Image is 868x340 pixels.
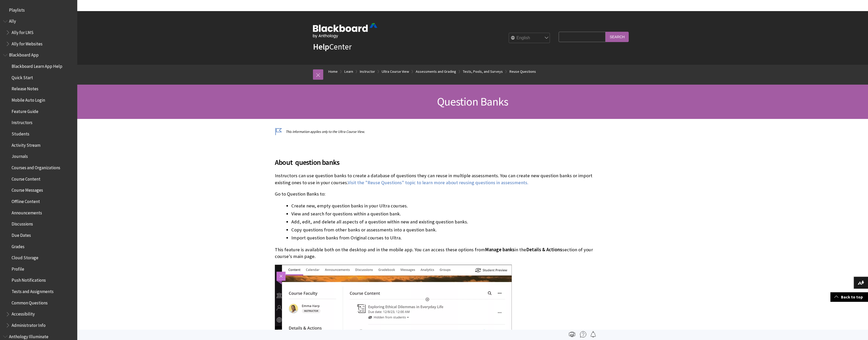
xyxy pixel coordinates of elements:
[348,180,528,186] a: Visit the "Reuse Questions" topic to learn more about reusing questions in assessments.
[12,242,24,249] span: Grades
[3,17,74,48] nav: Book outline for Anthology Ally Help
[12,287,54,294] span: Tests and Assignments
[509,68,536,75] a: Reuse Questions
[12,96,45,103] span: Mobile Auto Login
[275,129,594,134] p: This information applies only to the Ultra Course View.
[3,6,74,14] nav: Book outline for Playlists
[830,292,868,302] a: Back to top
[12,28,33,35] span: Ally for LMS
[606,32,629,42] input: Search
[12,298,48,305] span: Common Questions
[12,253,38,260] span: Cloud Storage
[526,247,562,253] span: Details & Actions
[313,42,352,52] a: HelpCenter
[275,157,594,168] span: About question banks
[9,17,16,24] span: Ally
[12,118,32,125] span: Instructors
[313,23,377,38] img: Blackboard by Anthology
[569,331,575,337] img: Print
[275,246,594,260] p: This feature is available both on the desktop and in the mobile app. You can access these options...
[590,331,596,337] img: Follow this page
[12,276,46,283] span: Push Notifications
[12,208,42,215] span: Announcements
[485,247,515,253] span: Manage banks
[291,210,594,217] li: View and search for questions within a question bank.
[463,68,503,75] a: Tests, Pools, and Surveys
[12,85,38,92] span: Release Notes
[12,107,38,114] span: Feature Guide
[313,42,329,52] strong: Help
[12,141,40,148] span: Activity Stream
[12,62,62,69] span: Blackboard Learn App Help
[344,68,353,75] a: Learn
[12,163,60,170] span: Courses and Organizations
[291,218,594,225] li: Add, edit, and delete all aspects of a question within new and existing question banks.
[437,94,508,109] span: Question Banks
[12,265,24,272] span: Profile
[328,68,338,75] a: Home
[12,321,46,328] span: Administrator Info
[12,310,35,317] span: Accessibility
[291,234,594,241] li: Import question banks from Original courses to Ultra.
[509,33,550,43] select: Site Language Selector
[291,226,594,233] li: Copy questions from other banks or assessments into a question bank.
[12,152,28,159] span: Journals
[416,68,456,75] a: Assessments and Grading
[12,175,40,182] span: Course Content
[275,172,594,186] p: Instructors can use question banks to create a database of questions they can reuse in multiple a...
[580,331,586,337] img: More help
[9,6,25,13] span: Playlists
[12,220,33,226] span: Discussions
[12,231,31,238] span: Due Dates
[9,332,48,339] span: Anthology Illuminate
[12,129,29,136] span: Students
[12,197,40,204] span: Offline Content
[12,186,43,193] span: Course Messages
[360,68,375,75] a: Instructor
[382,68,409,75] a: Ultra Course View
[12,39,42,46] span: Ally for Websites
[9,51,39,58] span: Blackboard App
[12,73,33,80] span: Quick Start
[3,51,74,330] nav: Book outline for Blackboard App Help
[275,191,594,197] p: Go to Question Banks to:
[291,202,594,209] li: Create new, empty question banks in your Ultra courses.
